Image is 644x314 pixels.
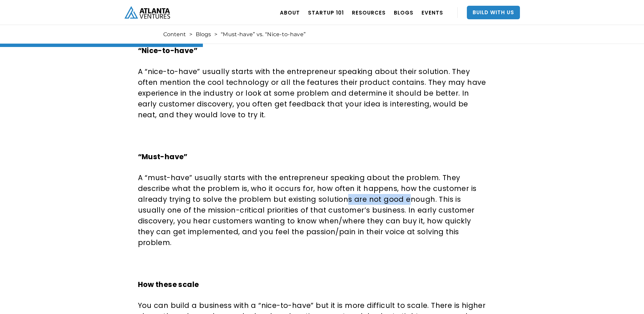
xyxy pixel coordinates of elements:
[138,66,487,120] p: A “nice-to-have” usually starts with the entrepreneur speaking about their solution. They often m...
[394,3,413,22] a: BLOGS
[163,31,186,38] a: Content
[138,46,198,55] strong: “Nice-to-have”
[214,31,217,38] div: >
[189,31,192,38] div: >
[280,3,300,22] a: ABOUT
[308,3,344,22] a: Startup 101
[221,31,306,38] div: “Must-have” vs. “Nice-to-have”
[422,3,443,22] a: EVENTS
[138,280,199,289] strong: How these scale
[196,31,211,38] a: Blogs
[352,3,386,22] a: RESOURCES
[467,6,520,19] a: Build With Us
[138,152,188,162] strong: “Must-have”
[138,172,487,248] p: A “must-have” usually starts with the entrepreneur speaking about the problem. They describe what...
